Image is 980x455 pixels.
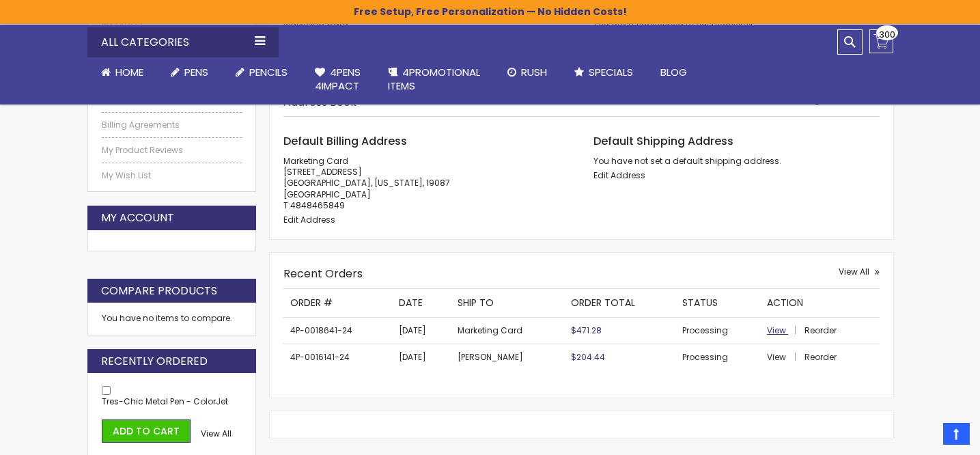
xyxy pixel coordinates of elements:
[102,120,242,130] a: Billing Agreements
[804,351,837,363] a: Reorder
[647,57,701,87] a: Blog
[869,29,893,53] a: 300
[201,428,232,439] a: View All
[767,351,802,363] a: View
[589,65,633,79] span: Specials
[593,156,880,167] address: You have not set a default shipping address.
[867,418,980,455] iframe: Google Customer Reviews
[451,317,564,344] td: Marketing Card
[283,266,363,281] strong: Recent Orders
[115,65,143,79] span: Home
[789,94,871,106] span: Manage Addresses
[760,289,880,317] th: Action
[804,325,837,336] a: Reorder
[374,57,494,102] a: 4PROMOTIONALITEMS
[767,351,786,363] span: View
[87,27,279,57] div: All Categories
[157,57,222,87] a: Pens
[561,57,647,87] a: Specials
[521,65,547,79] span: Rush
[660,65,687,79] span: Blog
[283,156,570,211] address: Marketing Card [STREET_ADDRESS] [GEOGRAPHIC_DATA], [US_STATE], 19087 [GEOGRAPHIC_DATA] T:
[593,169,645,181] a: Edit Address
[290,199,345,211] a: 4848465849
[767,325,802,336] a: View
[392,344,451,370] td: [DATE]
[675,289,760,317] th: Status
[451,344,564,370] td: [PERSON_NAME]
[283,133,407,149] span: Default Billing Address
[102,396,228,407] a: Tres-Chic Metal Pen - ColorJet
[392,317,451,344] td: [DATE]
[593,133,733,149] span: Default Shipping Address
[101,284,217,299] strong: Compare Products
[675,344,760,370] td: Processing
[767,325,786,336] span: View
[201,428,232,439] span: View All
[102,170,242,181] a: My Wish List
[184,65,208,79] span: Pens
[675,317,760,344] td: Processing
[392,289,451,317] th: Date
[315,65,361,93] span: 4Pens 4impact
[101,210,174,225] strong: My Account
[571,351,605,363] span: $204.44
[571,325,602,336] span: $471.28
[283,214,335,225] a: Edit Address
[102,419,191,443] button: Add to Cart
[451,289,564,317] th: Ship To
[283,289,392,317] th: Order #
[301,57,374,102] a: 4Pens4impact
[494,57,561,87] a: Rush
[388,65,480,93] span: 4PROMOTIONAL ITEMS
[113,424,180,438] span: Add to Cart
[87,303,257,335] div: You have no items to compare.
[839,266,869,277] span: View All
[839,266,880,277] a: View All
[564,289,675,317] th: Order Total
[102,145,242,156] a: My Product Reviews
[222,57,301,87] a: Pencils
[879,28,895,41] span: 300
[283,344,392,370] td: 4P-0016141-24
[283,317,392,344] td: 4P-0018641-24
[87,57,157,87] a: Home
[101,354,208,369] strong: Recently Ordered
[249,65,288,79] span: Pencils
